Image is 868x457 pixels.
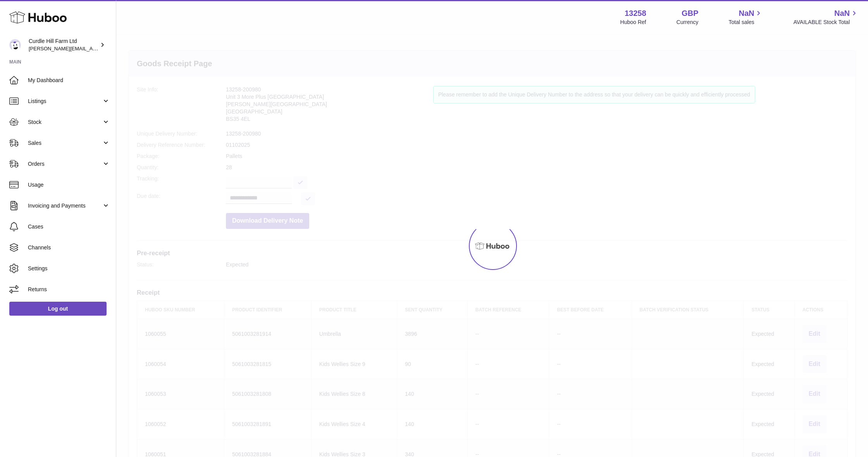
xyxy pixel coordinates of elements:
[28,223,110,230] span: Cases
[834,8,850,19] span: NaN
[793,19,859,26] span: AVAILABLE Stock Total
[28,139,102,147] span: Sales
[28,244,110,251] span: Channels
[682,8,698,19] strong: GBP
[728,19,763,26] span: Total sales
[28,98,102,105] span: Listings
[29,45,155,52] span: [PERSON_NAME][EMAIL_ADDRESS][DOMAIN_NAME]
[29,38,98,52] div: Curdle Hill Farm Ltd
[28,77,110,84] span: My Dashboard
[28,119,102,126] span: Stock
[28,160,102,168] span: Orders
[9,39,21,51] img: miranda@diddlysquatfarmshop.com
[28,265,110,272] span: Settings
[739,8,754,19] span: NaN
[793,8,859,26] a: NaN AVAILABLE Stock Total
[28,202,102,210] span: Invoicing and Payments
[28,181,110,189] span: Usage
[620,19,646,26] div: Huboo Ref
[28,286,110,293] span: Returns
[625,8,646,19] strong: 13258
[9,302,107,316] a: Log out
[677,19,699,26] div: Currency
[728,8,763,26] a: NaN Total sales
